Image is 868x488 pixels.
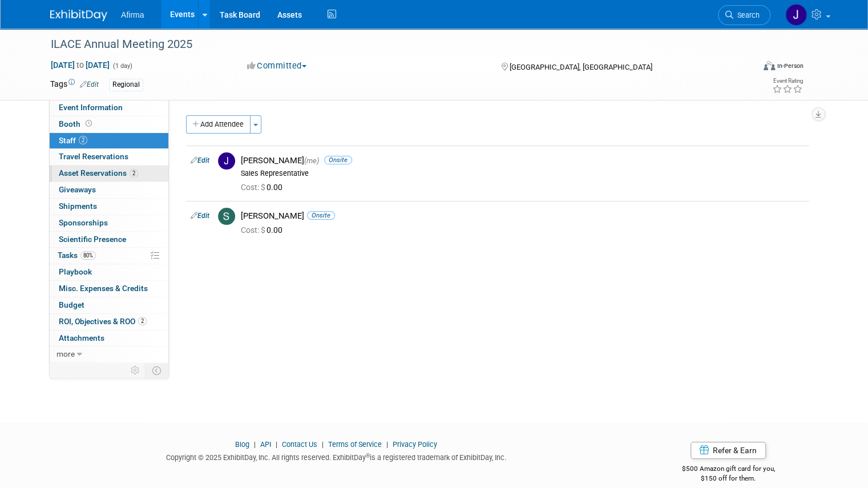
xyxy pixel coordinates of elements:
span: Playbook [59,267,92,276]
div: ILACE Annual Meeting 2025 [47,34,740,55]
span: (1 day) [112,62,132,70]
span: [DATE] [DATE] [50,60,110,70]
span: | [383,440,391,449]
a: Contact Us [282,440,317,449]
a: Shipments [50,199,168,215]
td: Tags [50,78,99,91]
a: Search [718,5,770,25]
span: Budget [59,300,84,309]
a: Privacy Policy [393,440,437,449]
a: Terms of Service [328,440,382,449]
a: Edit [191,156,209,164]
a: Giveaways [50,182,168,198]
span: 2 [138,317,147,325]
a: Travel Reservations [50,149,168,165]
span: 80% [80,251,96,260]
span: Search [733,11,760,19]
a: Staff2 [50,133,168,149]
a: Edit [80,80,99,88]
sup: ® [366,453,370,459]
span: Attachments [59,333,104,342]
a: Misc. Expenses & Credits [50,281,168,297]
div: Regional [109,79,143,91]
span: Onsite [324,156,352,164]
span: Afirma [121,10,144,19]
span: Tasks [58,251,96,260]
span: Booth not reserved yet [83,119,94,128]
img: Format-Inperson.png [764,61,775,70]
span: | [251,440,259,449]
span: Sponsorships [59,218,108,227]
div: [PERSON_NAME] [241,155,805,166]
a: Scientific Presence [50,232,168,248]
a: ROI, Objectives & ROO2 [50,314,168,330]
div: Event Rating [772,78,803,84]
span: | [319,440,326,449]
span: Giveaways [59,185,96,194]
a: Event Information [50,100,168,116]
span: 0.00 [241,225,287,235]
span: more [56,349,75,358]
a: Sponsorships [50,215,168,231]
span: [GEOGRAPHIC_DATA], [GEOGRAPHIC_DATA] [510,63,652,71]
div: [PERSON_NAME] [241,211,805,221]
span: ROI, Objectives & ROO [59,317,147,326]
a: Refer & Earn [691,442,766,459]
a: Attachments [50,330,168,346]
span: Onsite [307,211,335,220]
div: Copyright © 2025 ExhibitDay, Inc. All rights reserved. ExhibitDay is a registered trademark of Ex... [50,450,621,463]
td: Personalize Event Tab Strip [126,363,146,378]
span: Booth [59,119,94,128]
span: to [75,61,86,70]
span: Scientific Presence [59,235,126,244]
td: Toggle Event Tabs [146,363,169,378]
span: Staff [59,136,87,145]
span: Travel Reservations [59,152,128,161]
a: Booth [50,116,168,132]
span: 2 [130,169,138,178]
div: $500 Amazon gift card for you, [639,457,818,483]
a: Tasks80% [50,248,168,264]
a: Blog [235,440,249,449]
img: ExhibitDay [50,10,107,21]
span: Shipments [59,201,97,211]
a: more [50,346,168,362]
div: Event Format [692,59,804,76]
span: Misc. Expenses & Credits [59,284,148,293]
img: Jason Savage [785,4,807,26]
span: | [273,440,280,449]
a: API [260,440,271,449]
span: (me) [304,156,319,165]
div: Sales Representative [241,169,805,178]
img: J.jpg [218,152,235,170]
span: Event Information [59,103,123,112]
a: Budget [50,297,168,313]
span: Cost: $ [241,225,267,235]
span: 0.00 [241,183,287,192]
button: Committed [243,60,311,72]
img: S.jpg [218,208,235,225]
a: Playbook [50,264,168,280]
div: $150 off for them. [639,474,818,483]
div: In-Person [777,62,804,70]
a: Edit [191,212,209,220]
a: Asset Reservations2 [50,166,168,182]
span: Asset Reservations [59,168,138,178]
span: 2 [79,136,87,144]
button: Add Attendee [186,115,251,134]
span: Cost: $ [241,183,267,192]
